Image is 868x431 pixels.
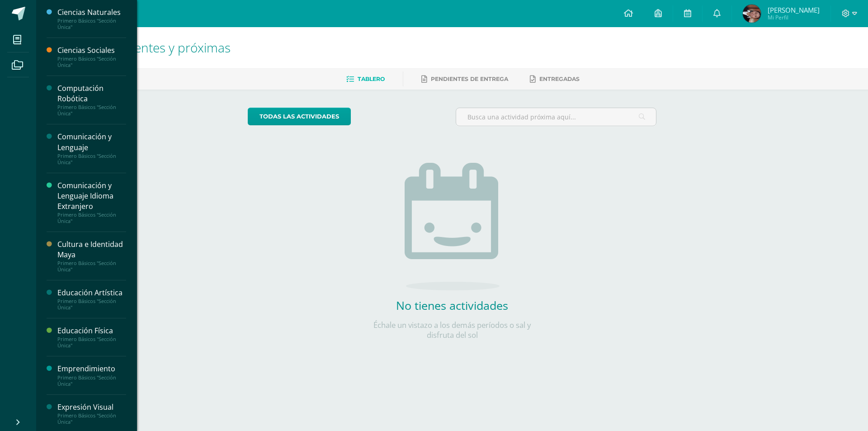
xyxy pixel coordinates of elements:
[248,108,351,125] a: todas las Actividades
[405,163,500,290] img: no_activities.png
[57,180,126,212] div: Comunicación y Lenguaje Idioma Extranjero
[57,326,126,336] div: Educación Física
[57,288,126,311] a: Educación ArtísticaPrimero Básicos "Sección Única"
[539,76,580,82] span: Entregadas
[57,212,126,224] div: Primero Básicos "Sección Única"
[743,5,761,23] img: a7c898225dc8ffb978c0c755776651d6.png
[57,83,126,104] div: Computación Robótica
[57,412,126,425] div: Primero Básicos "Sección Única"
[456,108,656,126] input: Busca una actividad próxima aquí...
[57,239,126,260] div: Cultura e Identidad Maya
[362,298,542,313] h2: No tienes actividades
[57,7,126,18] div: Ciencias Naturales
[57,326,126,349] a: Educación FísicaPrimero Básicos "Sección Única"
[57,180,126,224] a: Comunicación y Lenguaje Idioma ExtranjeroPrimero Básicos "Sección Única"
[57,374,126,387] div: Primero Básicos "Sección Única"
[57,45,126,68] a: Ciencias SocialesPrimero Básicos "Sección Única"
[346,72,385,86] a: Tablero
[57,336,126,349] div: Primero Básicos "Sección Única"
[57,298,126,311] div: Primero Básicos "Sección Única"
[57,402,126,425] a: Expresión VisualPrimero Básicos "Sección Única"
[57,260,126,273] div: Primero Básicos "Sección Única"
[57,402,126,412] div: Expresión Visual
[57,288,126,298] div: Educación Artística
[57,132,126,165] a: Comunicación y LenguajePrimero Básicos "Sección Única"
[57,104,126,117] div: Primero Básicos "Sección Única"
[362,320,542,340] p: Échale un vistazo a los demás períodos o sal y disfruta del sol
[768,14,820,21] span: Mi Perfil
[57,364,126,374] div: Emprendimiento
[47,39,231,56] span: Actividades recientes y próximas
[431,76,508,82] span: Pendientes de entrega
[57,45,126,56] div: Ciencias Sociales
[57,18,126,30] div: Primero Básicos "Sección Única"
[530,72,580,86] a: Entregadas
[421,72,508,86] a: Pendientes de entrega
[57,83,126,117] a: Computación RobóticaPrimero Básicos "Sección Única"
[768,5,820,14] span: [PERSON_NAME]
[57,153,126,166] div: Primero Básicos "Sección Única"
[57,364,126,387] a: EmprendimientoPrimero Básicos "Sección Única"
[57,132,126,152] div: Comunicación y Lenguaje
[57,7,126,30] a: Ciencias NaturalesPrimero Básicos "Sección Única"
[358,76,385,82] span: Tablero
[57,239,126,273] a: Cultura e Identidad MayaPrimero Básicos "Sección Única"
[57,56,126,68] div: Primero Básicos "Sección Única"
